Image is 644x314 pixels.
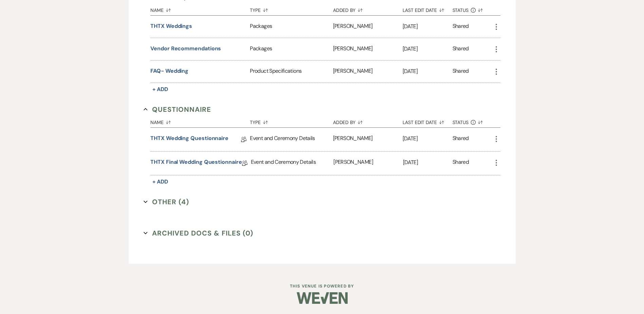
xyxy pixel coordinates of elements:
[251,152,334,175] div: Event and Ceremony Details
[333,2,403,15] button: Added By
[150,85,170,94] button: + Add
[150,22,192,30] button: THTX Weddings
[152,86,168,93] span: + Add
[453,8,469,13] span: Status
[144,228,253,238] button: Archived Docs & Files (0)
[403,67,453,76] p: [DATE]
[333,60,403,83] div: [PERSON_NAME]
[403,134,453,143] p: [DATE]
[403,115,453,127] button: Last Edit Date
[150,2,250,15] button: Name
[152,178,168,185] span: + Add
[403,45,453,53] p: [DATE]
[453,115,492,127] button: Status
[333,128,403,151] div: [PERSON_NAME]
[144,197,189,207] button: Other (4)
[250,128,333,151] div: Event and Ceremony Details
[250,16,333,38] div: Packages
[453,67,469,76] div: Shared
[333,38,403,60] div: [PERSON_NAME]
[453,2,492,15] button: Status
[403,158,453,167] p: [DATE]
[250,2,333,15] button: Type
[333,152,403,175] div: [PERSON_NAME]
[150,158,242,169] a: THTX Final Wedding Questionnaire
[453,158,469,169] div: Shared
[403,2,453,15] button: Last Edit Date
[250,115,333,127] button: Type
[150,134,228,145] a: THTX Wedding Questionnaire
[150,67,188,75] button: FAQ- Wedding
[453,120,469,125] span: Status
[150,45,221,53] button: Vendor Recommendations
[333,115,403,127] button: Added By
[144,104,211,115] button: Questionnaire
[453,45,469,54] div: Shared
[150,177,170,187] button: + Add
[453,22,469,31] div: Shared
[453,134,469,145] div: Shared
[150,115,250,127] button: Name
[403,22,453,31] p: [DATE]
[250,60,333,83] div: Product Specifications
[297,286,348,310] img: Weven Logo
[333,16,403,38] div: [PERSON_NAME]
[250,38,333,60] div: Packages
